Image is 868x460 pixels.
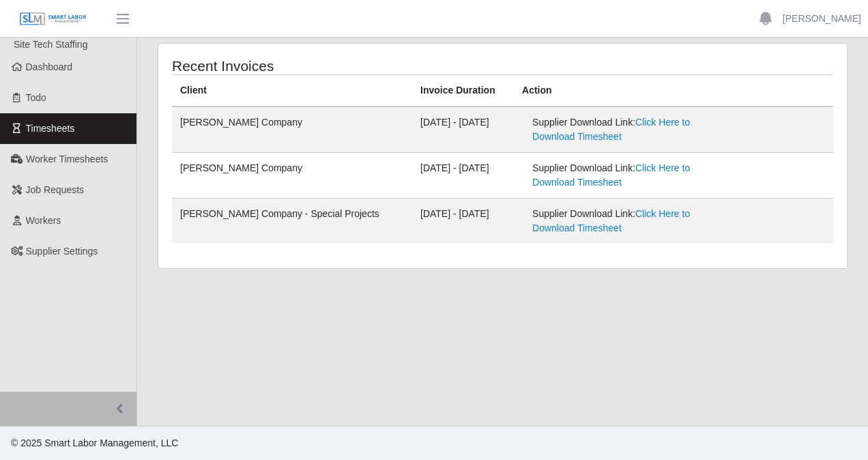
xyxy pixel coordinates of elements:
[26,92,46,103] span: Todo
[172,153,412,199] td: [PERSON_NAME] Company
[412,75,514,107] th: Invoice Duration
[26,154,108,164] span: Worker Timesheets
[14,39,87,50] span: Site Tech Staffing
[19,12,87,27] img: SLM Logo
[26,61,73,72] span: Dashboard
[532,115,714,144] div: Supplier Download Link:
[172,57,435,74] h4: Recent Invoices
[412,153,514,199] td: [DATE] - [DATE]
[26,246,98,257] span: Supplier Settings
[26,123,75,134] span: Timesheets
[532,207,714,235] div: Supplier Download Link:
[26,215,61,226] span: Workers
[172,199,412,244] td: [PERSON_NAME] Company - Special Projects
[514,75,833,107] th: Action
[783,12,861,26] a: [PERSON_NAME]
[11,437,178,448] span: © 2025 Smart Labor Management, LLC
[532,161,714,190] div: Supplier Download Link:
[412,106,514,153] td: [DATE] - [DATE]
[172,106,412,153] td: [PERSON_NAME] Company
[172,75,412,107] th: Client
[26,184,85,195] span: Job Requests
[412,199,514,244] td: [DATE] - [DATE]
